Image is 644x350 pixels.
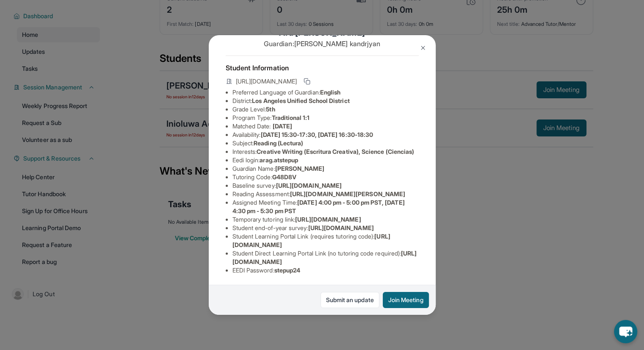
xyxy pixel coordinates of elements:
[232,88,419,97] li: Preferred Language of Guardian:
[420,44,426,51] img: Close Icon
[260,131,373,138] span: [DATE] 15:30-17:30, [DATE] 16:30-18:30
[232,215,419,224] li: Temporary tutoring link :
[232,147,419,156] li: Interests :
[232,266,419,275] li: EEDI Password :
[290,190,405,197] span: [URL][DOMAIN_NAME][PERSON_NAME]
[232,122,419,131] li: Matched Date:
[252,97,349,104] span: Los Angeles Unified School District
[308,224,373,231] span: [URL][DOMAIN_NAME]
[266,106,275,113] span: 5th
[260,156,298,164] span: arag.atstepup
[275,165,325,172] span: [PERSON_NAME]
[232,114,419,122] li: Program Type:
[302,76,312,86] button: Copy link
[232,164,419,173] li: Guardian Name :
[232,105,419,114] li: Grade Level:
[232,198,419,215] li: Assigned Meeting Time :
[383,292,429,308] button: Join Meeting
[614,320,637,343] button: chat-button
[254,139,303,147] span: Reading (Lectura)
[272,173,296,181] span: G48D8V
[232,190,419,198] li: Reading Assessment :
[257,148,414,155] span: Creative Writing (Escritura Creativa), Science (Ciencias)
[276,182,342,189] span: [URL][DOMAIN_NAME]
[321,292,379,308] a: Submit an update
[232,181,419,190] li: Baseline survey :
[232,97,419,105] li: District:
[274,267,301,274] span: stepup24
[232,232,419,249] li: Student Learning Portal Link (requires tutoring code) :
[271,114,310,121] span: Traditional 1:1
[236,77,297,86] span: [URL][DOMAIN_NAME]
[232,224,419,232] li: Student end-of-year survey :
[232,173,419,181] li: Tutoring Code :
[226,63,419,73] h4: Student Information
[320,89,341,96] span: English
[226,39,419,49] p: Guardian: [PERSON_NAME] kandrjyan
[232,249,419,266] li: Student Direct Learning Portal Link (no tutoring code required) :
[232,139,419,147] li: Subject :
[273,122,292,130] span: [DATE]
[232,131,419,139] li: Availability:
[232,156,419,164] li: Eedi login :
[232,199,405,214] span: [DATE] 4:00 pm - 5:00 pm PST, [DATE] 4:30 pm - 5:30 pm PST
[295,216,361,223] span: [URL][DOMAIN_NAME]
